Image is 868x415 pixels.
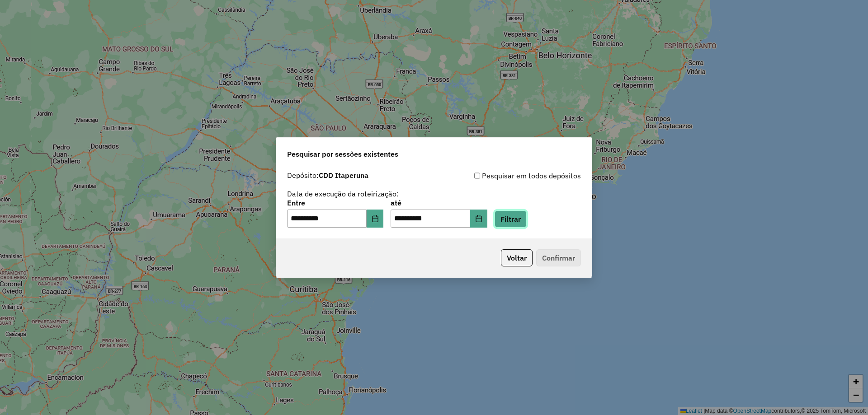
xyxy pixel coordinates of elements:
button: Choose Date [470,210,487,228]
button: Choose Date [367,210,384,228]
div: Pesquisar em todos depósitos [434,170,581,181]
label: até [391,197,487,208]
button: Voltar [501,249,533,266]
label: Entre [287,197,383,208]
button: Filtrar [495,210,527,228]
label: Depósito: [287,170,368,181]
span: Pesquisar por sessões existentes [287,149,398,159]
strong: CDD Itaperuna [319,171,368,180]
label: Data de execução da roteirização: [287,188,399,199]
